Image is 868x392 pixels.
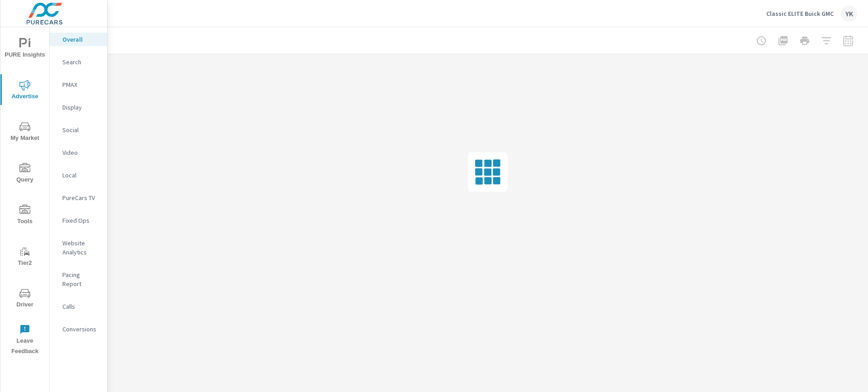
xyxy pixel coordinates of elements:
span: Advertise [3,80,47,102]
p: Pacing Report [62,270,100,288]
div: YK [841,5,857,22]
p: Social [62,125,100,134]
span: My Market [3,121,47,143]
div: Website Analytics [50,236,107,259]
p: PMAX [62,80,100,89]
p: PureCars TV [62,193,100,202]
span: Driver [3,288,47,310]
span: PURE Insights [3,38,47,60]
div: Pacing Report [50,268,107,291]
div: Video [50,146,107,159]
div: PMAX [50,78,107,91]
p: Video [62,148,100,157]
span: Query [3,163,47,185]
div: Search [50,55,107,69]
div: Display [50,100,107,114]
p: Overall [62,35,100,44]
div: Social [50,123,107,137]
div: PureCars TV [50,191,107,205]
div: Overall [50,33,107,46]
div: Local [50,168,107,182]
p: Fixed Ops [62,216,100,225]
div: Conversions [50,322,107,336]
span: Tools [3,205,47,227]
p: Local [62,171,100,180]
span: Tier2 [3,246,47,268]
p: Display [62,103,100,112]
p: Classic ELITE Buick GMC [766,10,834,18]
p: Search [62,57,100,67]
div: Calls [50,300,107,313]
p: Calls [62,302,100,311]
div: nav menu [0,27,49,360]
p: Conversions [62,325,100,334]
div: Fixed Ops [50,214,107,227]
p: Website Analytics [62,239,100,257]
span: Leave Feedback [3,324,47,357]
